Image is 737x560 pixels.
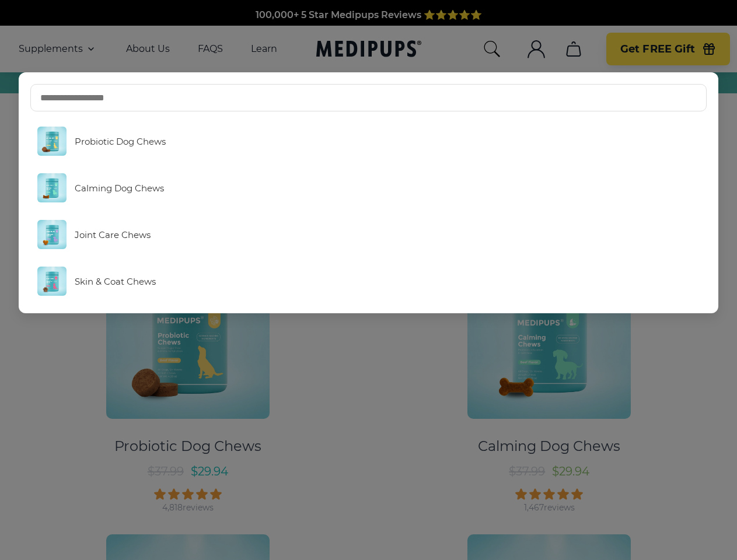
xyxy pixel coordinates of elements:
img: Skin & Coat Chews [37,267,67,296]
img: Calming Dog Chews [37,173,67,202]
span: Skin & Coat Chews [75,276,156,287]
span: Joint Care Chews [75,229,151,240]
span: Calming Dog Chews [75,183,164,194]
a: Joint Care Chews [30,214,707,255]
img: Probiotic Dog Chews [37,127,67,156]
img: Joint Care Chews [37,220,67,249]
a: Calming Dog Chews [30,167,707,208]
a: Skin & Coat Chews [30,261,707,302]
a: Probiotic Dog Chews [30,121,707,162]
span: Probiotic Dog Chews [75,136,166,147]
